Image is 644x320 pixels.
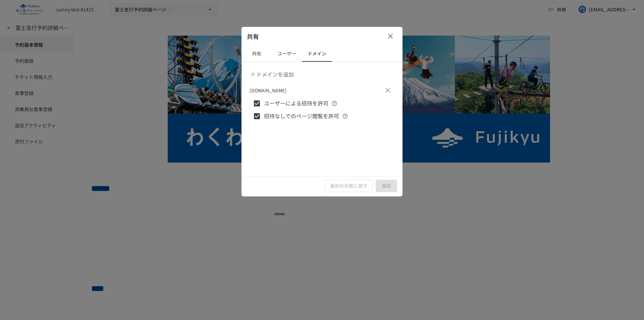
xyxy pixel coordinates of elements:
[250,87,286,94] p: [DOMAIN_NAME]
[241,27,402,46] div: 共有
[272,46,302,62] button: ユーザー
[264,99,328,108] span: ユーザーによる招待を許可
[264,112,339,121] span: 招待なしでのページ閲覧を許可
[248,67,297,81] button: ドメインを追加
[241,46,272,62] button: 共有
[302,46,332,62] button: ドメイン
